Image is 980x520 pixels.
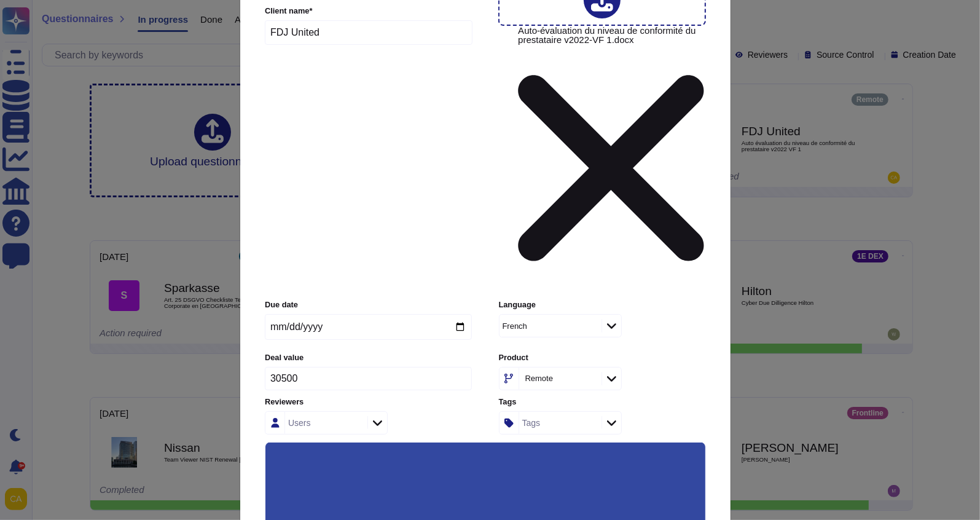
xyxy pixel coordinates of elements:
[265,301,472,309] label: Due date
[518,26,704,292] span: Auto-évaluation du niveau de conformité du prestataire v2022-VF 1.docx
[499,354,706,362] label: Product
[525,374,554,382] div: Remote
[499,398,706,406] label: Tags
[499,301,706,309] label: Language
[265,367,472,390] input: Enter the amount
[265,314,472,340] input: Due date
[265,398,472,406] label: Reviewers
[265,354,472,362] label: Deal value
[265,7,472,15] label: Client name
[265,20,472,45] input: Enter company name of the client
[522,419,541,427] div: Tags
[503,322,527,330] div: French
[288,419,311,427] div: Users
